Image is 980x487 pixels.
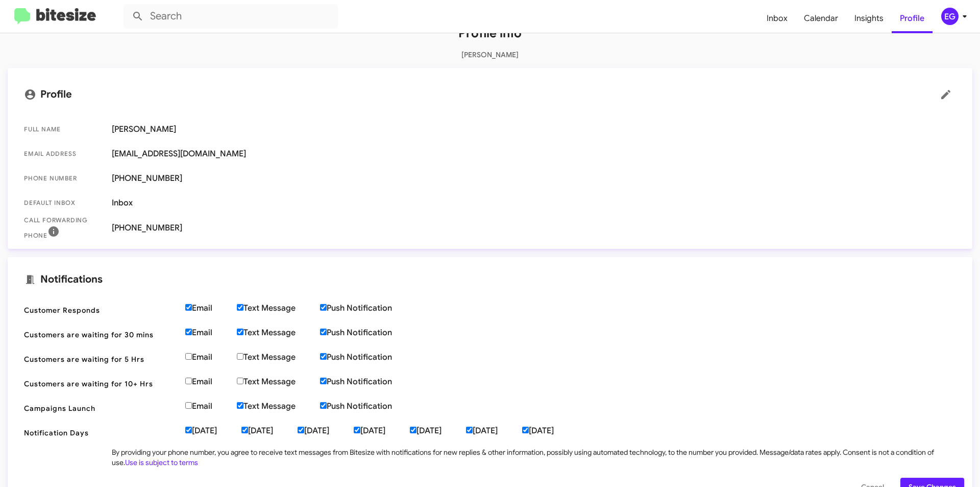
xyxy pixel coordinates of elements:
span: Default Inbox [24,198,104,208]
input: Email [185,353,192,360]
label: Text Message [237,401,320,411]
label: Email [185,352,237,362]
input: Text Message [237,329,243,335]
span: Notification Days [24,428,177,438]
input: Push Notification [320,378,327,384]
label: Email [185,328,237,338]
span: Full Name [24,124,104,134]
input: [DATE] [522,427,529,433]
span: [PHONE_NUMBER] [112,223,956,233]
span: Campaigns Launch [24,403,177,413]
input: [DATE] [185,427,192,433]
a: Profile [892,4,933,33]
input: Push Notification [320,329,327,335]
label: Push Notification [320,303,416,313]
span: Customers are waiting for 30 mins [24,330,177,340]
a: Inbox [758,4,796,33]
span: Customers are waiting for 5 Hrs [24,354,177,364]
span: Phone number [24,173,104,183]
label: [DATE] [522,426,578,436]
input: Email [185,402,192,409]
a: Use is subject to terms [125,458,198,467]
div: EG [941,8,959,25]
label: [DATE] [241,426,298,436]
input: [DATE] [298,427,304,433]
input: Push Notification [320,304,327,311]
span: Inbox [112,198,956,208]
input: Text Message [237,353,243,360]
input: Text Message [237,378,243,384]
p: [PERSON_NAME] [8,50,972,60]
input: [DATE] [241,427,248,433]
label: [DATE] [185,426,241,436]
label: [DATE] [354,426,410,436]
input: Email [185,329,192,335]
span: [EMAIL_ADDRESS][DOMAIN_NAME] [112,149,956,159]
input: Text Message [237,402,243,409]
input: Text Message [237,304,243,311]
input: Push Notification [320,402,327,409]
label: Text Message [237,328,320,338]
span: [PERSON_NAME] [112,124,956,134]
label: [DATE] [410,426,466,436]
label: Push Notification [320,352,416,362]
input: [DATE] [410,427,416,433]
a: Calendar [796,4,846,33]
label: Push Notification [320,328,416,338]
span: Customers are waiting for 10+ Hrs [24,379,177,389]
input: Email [185,304,192,311]
button: EG [933,8,969,25]
label: Text Message [237,377,320,387]
label: Text Message [237,303,320,313]
span: Call Forwarding Phone [24,215,104,241]
span: Customer Responds [24,305,177,315]
input: Push Notification [320,353,327,360]
div: By providing your phone number, you agree to receive text messages from Bitesize with notificatio... [112,447,956,468]
span: [PHONE_NUMBER] [112,173,956,183]
label: Text Message [237,352,320,362]
mat-card-title: Profile [24,84,956,105]
input: Email [185,378,192,384]
input: [DATE] [466,427,473,433]
span: Email Address [24,149,104,159]
input: Search [124,4,338,29]
h1: Profile info [8,25,972,41]
label: [DATE] [298,426,354,436]
label: Email [185,377,237,387]
input: [DATE] [354,427,360,433]
label: Push Notification [320,377,416,387]
label: Email [185,401,237,411]
mat-card-title: Notifications [24,273,956,286]
label: [DATE] [466,426,522,436]
label: Email [185,303,237,313]
a: Insights [846,4,892,33]
label: Push Notification [320,401,416,411]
